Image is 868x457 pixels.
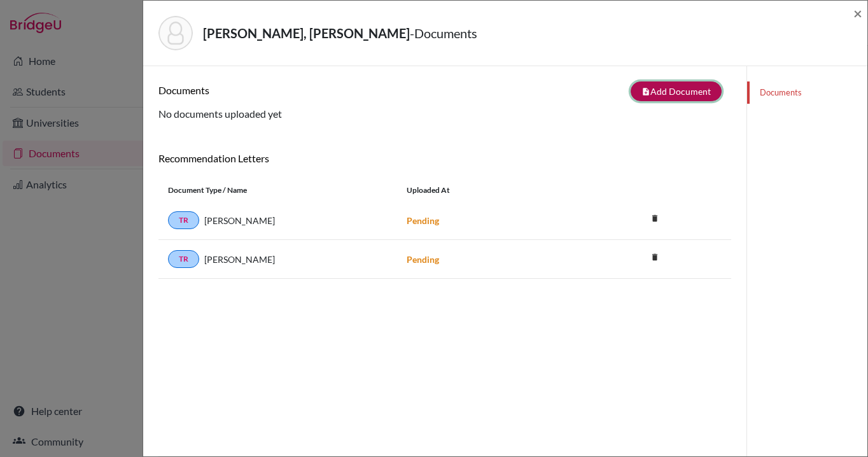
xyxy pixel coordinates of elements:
[158,84,445,96] h6: Documents
[641,87,650,96] i: note_add
[645,250,664,267] a: delete
[204,214,275,227] span: [PERSON_NAME]
[631,81,722,101] button: note_addAdd Document
[168,250,199,268] a: TR
[158,152,731,164] h6: Recommendation Letters
[204,253,275,266] span: [PERSON_NAME]
[407,254,439,265] strong: Pending
[410,25,477,41] span: - Documents
[397,185,588,196] div: Uploaded at
[407,215,439,226] strong: Pending
[168,211,199,229] a: TR
[645,211,664,228] a: delete
[158,81,731,122] div: No documents uploaded yet
[853,4,862,22] span: ×
[853,6,862,21] button: Close
[158,185,397,196] div: Document Type / Name
[203,25,410,41] strong: [PERSON_NAME], [PERSON_NAME]
[645,248,664,267] i: delete
[747,81,867,104] a: Documents
[645,209,664,228] i: delete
